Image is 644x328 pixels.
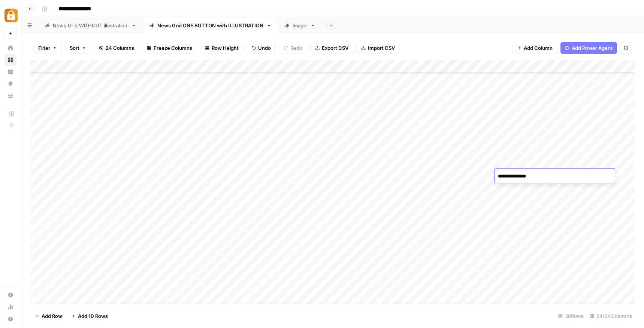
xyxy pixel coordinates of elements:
button: Add Power Agent [560,42,617,54]
button: Import CSV [356,42,400,54]
span: Redo [290,44,302,52]
button: Filter [33,42,62,54]
a: News Grid WITHOUT illustration [38,18,143,33]
span: 24 Columns [106,44,134,52]
div: News Grid ONE BUTTON with ILLUSTRATION [157,22,263,29]
a: Usage [4,301,16,313]
span: Filter [38,44,50,52]
a: Settings [4,289,16,301]
span: Freeze Columns [154,44,192,52]
a: Image [278,18,322,33]
a: Browse [4,54,16,66]
button: Add Column [512,42,557,54]
button: Freeze Columns [142,42,197,54]
button: Sort [65,42,91,54]
span: Row Height [212,44,239,52]
button: Undo [247,42,276,54]
span: Export CSV [322,44,348,52]
span: Add Column [524,44,553,52]
button: Redo [279,42,307,54]
button: 24 Columns [94,42,139,54]
a: Insights [4,66,16,78]
span: Import CSV [368,44,395,52]
span: Undo [258,44,271,52]
button: Row Height [200,42,244,54]
div: Image [293,22,307,29]
span: Add Power Agent [572,44,613,52]
div: 24/24 Columns [587,310,635,322]
button: Add Row [30,310,67,322]
button: Help + Support [4,313,16,325]
a: Home [4,42,16,54]
img: Adzz Logo [4,9,18,22]
span: Add Row [42,312,62,320]
a: Your Data [4,90,16,102]
span: Add 10 Rows [78,312,108,320]
a: News Grid ONE BUTTON with ILLUSTRATION [143,18,278,33]
button: Add 10 Rows [67,310,112,322]
div: 36 Rows [555,310,587,322]
span: Sort [70,44,79,52]
a: Opportunities [4,78,16,90]
button: Workspace: Adzz [4,6,16,25]
div: News Grid WITHOUT illustration [53,22,128,29]
button: Export CSV [310,42,353,54]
